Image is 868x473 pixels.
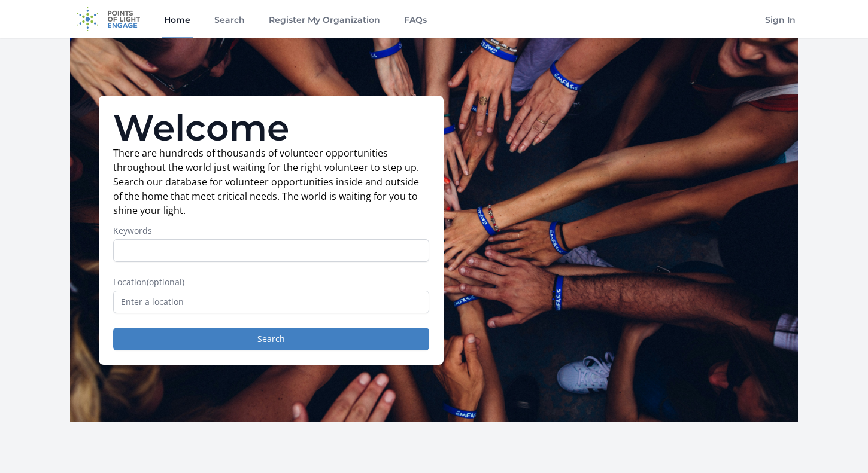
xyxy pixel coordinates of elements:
button: Search [113,328,429,350]
span: (optional) [147,276,184,288]
h1: Welcome [113,110,429,146]
p: There are hundreds of thousands of volunteer opportunities throughout the world just waiting for ... [113,146,429,218]
label: Keywords [113,225,429,237]
input: Enter a location [113,291,429,313]
label: Location [113,276,429,288]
